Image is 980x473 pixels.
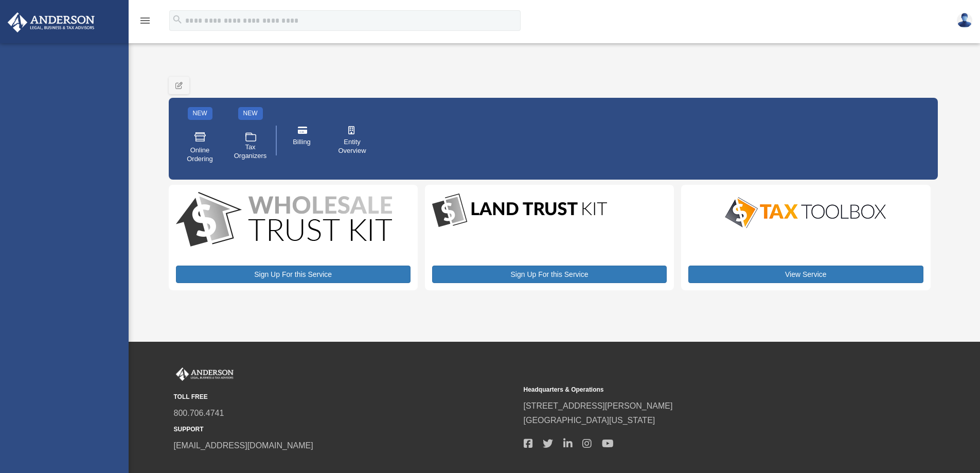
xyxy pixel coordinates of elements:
i: search [172,14,183,25]
a: Online Ordering [179,124,222,171]
a: Entity Overview [331,119,374,162]
span: Entity Overview [338,138,367,155]
span: Tax Organizers [234,143,267,161]
a: [GEOGRAPHIC_DATA][US_STATE] [524,416,655,425]
div: NEW [188,107,212,120]
span: Billing [293,138,311,147]
small: SUPPORT [174,424,516,435]
a: 800.706.4741 [174,409,224,417]
img: User Pic [957,13,972,28]
img: Anderson Advisors Platinum Portal [5,12,98,32]
img: LandTrust_lgo-1.jpg [432,192,607,230]
a: Sign Up For this Service [176,266,411,283]
div: NEW [238,107,263,120]
a: [STREET_ADDRESS][PERSON_NAME] [524,401,673,410]
img: Anderson Advisors Platinum Portal [174,367,236,381]
span: Online Ordering [186,146,215,164]
small: TOLL FREE [174,392,516,402]
a: Sign Up For this Service [432,266,667,283]
i: menu [139,14,151,27]
a: View Service [688,266,923,283]
a: [EMAIL_ADDRESS][DOMAIN_NAME] [174,441,313,450]
small: Headquarters & Operations [524,384,866,395]
a: Tax Organizers [229,124,272,171]
img: WS-Trust-Kit-lgo-1.jpg [176,192,392,249]
a: Billing [280,119,324,162]
a: menu [139,18,151,27]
